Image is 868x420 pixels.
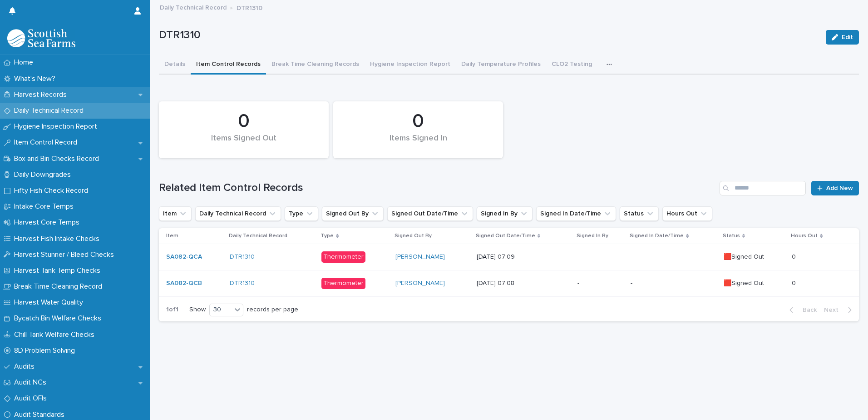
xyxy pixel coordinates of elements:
[811,181,859,195] a: Add New
[159,244,859,270] tr: SA082-QCA DTR1310 Thermometer[PERSON_NAME] [DATE] 07:09--🟥Signed Out00
[321,231,334,241] p: Type
[10,170,78,179] p: Daily Downgrades
[10,122,104,131] p: Hygiene Inspection Report
[477,206,533,221] button: Signed In By
[10,235,107,243] p: Harvest Fish Intake Checks
[631,253,716,261] p: -
[723,231,740,241] p: Status
[349,134,488,153] div: Items Signed In
[662,206,712,221] button: Hours Out
[321,251,365,263] div: Thermometer
[477,280,570,287] p: [DATE] 07:08
[159,181,716,195] h1: Related Item Control Records
[247,306,298,314] p: records per page
[10,298,90,307] p: Harvest Water Quality
[174,134,313,153] div: Items Signed Out
[266,55,365,75] button: Break Time Cleaning Records
[159,206,192,221] button: Item
[10,186,95,195] p: Fifty Fish Check Record
[10,330,102,339] p: Chill Tank Welfare Checks
[395,253,445,261] a: [PERSON_NAME]
[10,314,108,323] p: Bycatch Bin Welfare Checks
[322,206,384,221] button: Signed Out By
[824,307,844,313] span: Next
[546,55,597,75] button: CLO2 Testing
[791,231,818,241] p: Hours Out
[349,110,488,133] div: 0
[10,155,106,163] p: Box and Bin Checks Record
[365,55,456,75] button: Hygiene Inspection Report
[577,253,624,261] p: -
[10,202,81,211] p: Intake Core Temps
[630,231,684,241] p: Signed In Date/Time
[10,266,108,275] p: Harvest Tank Temp Checks
[10,346,82,355] p: 8D Problem Solving
[191,55,266,75] button: Item Control Records
[160,2,227,12] a: Daily Technical Record
[10,362,42,371] p: Audits
[536,206,616,221] button: Signed In Date/Time
[387,206,473,221] button: Signed Out Date/Time
[237,2,262,12] p: DTR1310
[7,29,75,47] img: mMrefqRFQpe26GRNOUkG
[159,55,191,75] button: Details
[792,278,798,287] p: 0
[159,270,859,296] tr: SA082-QCB DTR1310 Thermometer[PERSON_NAME] [DATE] 07:08--🟥Signed Out00
[10,378,54,387] p: Audit NCs
[782,306,820,314] button: Back
[159,29,819,42] p: DTR1310
[797,307,817,313] span: Back
[10,250,121,259] p: Harvest Stunner / Bleed Checks
[842,34,853,40] span: Edit
[395,231,432,241] p: Signed Out By
[195,206,281,221] button: Daily Technical Record
[577,231,608,241] p: Signed In By
[476,231,535,241] p: Signed Out Date/Time
[720,181,806,195] input: Search
[826,30,859,45] button: Edit
[166,280,202,287] a: SA082-QCB
[395,280,445,287] a: [PERSON_NAME]
[10,410,72,419] p: Audit Standards
[10,90,74,99] p: Harvest Records
[620,206,659,221] button: Status
[10,75,63,83] p: What's New?
[230,280,255,287] a: DTR1310
[159,299,186,321] p: 1 of 1
[230,253,255,261] a: DTR1310
[10,282,109,291] p: Break Time Cleaning Record
[10,106,91,115] p: Daily Technical Record
[321,278,365,289] div: Thermometer
[285,206,318,221] button: Type
[456,55,546,75] button: Daily Temperature Profiles
[724,253,785,261] p: 🟥Signed Out
[189,306,206,314] p: Show
[166,231,178,241] p: Item
[166,253,202,261] a: SA082-QCA
[10,58,40,67] p: Home
[826,185,853,191] span: Add New
[724,280,785,287] p: 🟥Signed Out
[10,394,54,403] p: Audit OFIs
[792,251,798,261] p: 0
[229,231,287,241] p: Daily Technical Record
[210,305,232,315] div: 30
[631,280,716,287] p: -
[820,306,859,314] button: Next
[10,138,84,147] p: Item Control Record
[477,253,570,261] p: [DATE] 07:09
[577,280,624,287] p: -
[10,218,87,227] p: Harvest Core Temps
[174,110,313,133] div: 0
